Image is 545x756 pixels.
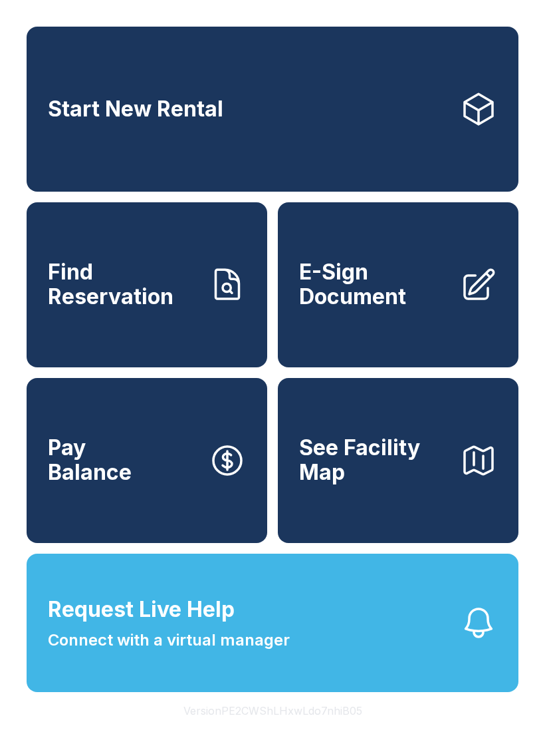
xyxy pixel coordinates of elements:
span: Start New Rental [48,97,223,122]
span: See Facility Map [299,436,449,484]
a: E-Sign Document [278,202,518,367]
a: Find Reservation [27,202,267,367]
a: PayBalance [27,378,267,543]
button: Request Live HelpConnect with a virtual manager [27,554,518,692]
span: Pay Balance [48,436,132,484]
span: Connect with a virtual manager [48,628,290,652]
span: Find Reservation [48,260,198,309]
span: Request Live Help [48,594,235,626]
button: See Facility Map [278,378,518,543]
span: E-Sign Document [299,260,449,309]
button: VersionPE2CWShLHxwLdo7nhiB05 [173,692,373,729]
a: Start New Rental [27,27,518,192]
